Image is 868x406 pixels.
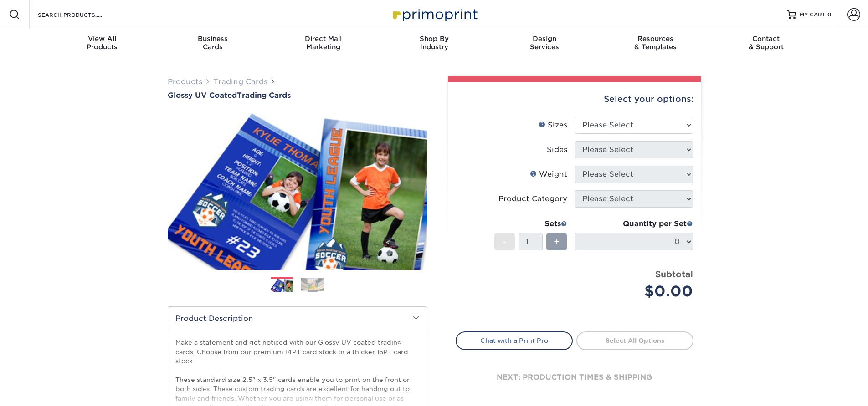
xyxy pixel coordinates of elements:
span: + [554,235,560,249]
a: Contact& Support [711,29,822,58]
div: Sets [494,218,567,229]
img: Trading Cards 02 [301,278,324,292]
input: SEARCH PRODUCTS..... [37,9,126,20]
a: Select All Options [576,331,693,350]
span: Contact [711,35,822,43]
span: Design [489,35,600,43]
div: Cards [157,35,268,51]
div: $0.00 [581,280,693,302]
a: Chat with a Print Pro [456,331,573,350]
span: Glossy UV Coated [168,91,237,100]
div: Sizes [539,120,567,131]
h2: Product Description [168,307,427,330]
div: Select your options: [456,82,693,117]
a: Resources& Templates [600,29,711,58]
div: & Templates [600,35,711,51]
div: next: production times & shipping [456,350,693,405]
a: Products [168,77,202,86]
a: BusinessCards [157,29,268,58]
span: 0 [827,11,832,18]
span: Resources [600,35,711,43]
a: DesignServices [489,29,600,58]
div: Sides [547,144,567,155]
div: Product Category [498,193,567,204]
a: View AllProducts [47,29,158,58]
span: View All [47,35,158,43]
img: Primoprint [389,5,480,24]
a: Direct MailMarketing [268,29,379,58]
div: Weight [530,169,567,180]
span: - [503,235,507,249]
div: & Support [711,35,822,51]
h1: Trading Cards [168,91,427,100]
div: Services [489,35,600,51]
div: Marketing [268,35,379,51]
span: Direct Mail [268,35,379,43]
span: MY CART [800,11,826,19]
img: Glossy UV Coated 01 [168,101,427,280]
strong: Subtotal [655,269,693,279]
a: Shop ByIndustry [379,29,489,58]
span: Shop By [379,35,489,43]
div: Industry [379,35,489,51]
img: Trading Cards 01 [271,278,293,294]
div: Quantity per Set [575,218,693,229]
a: Trading Cards [213,77,267,86]
div: Products [47,35,158,51]
span: Business [157,35,268,43]
a: Glossy UV CoatedTrading Cards [168,91,427,100]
